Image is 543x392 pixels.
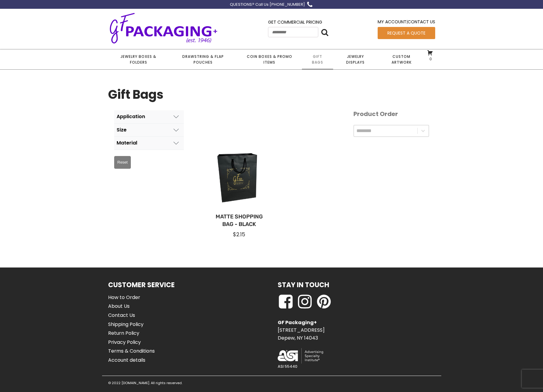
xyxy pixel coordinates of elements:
a: Gift Bags [302,49,333,69]
h1: Stay in Touch [278,280,329,290]
a: Account details [108,356,155,364]
div: $2.15 [210,231,269,238]
a: Drawstring & Flap Pouches [169,49,237,69]
a: Custom Artwork [378,49,425,69]
a: About Us [108,302,155,310]
div: Application [117,114,145,119]
a: Coin Boxes & Promo Items [237,49,302,69]
a: Get Commercial Pricing [268,19,322,25]
a: Contact Us [408,19,435,25]
img: GF Packaging + - Established 1946 [108,12,219,45]
button: Size [114,124,184,137]
a: Return Policy [108,329,155,337]
a: 0 [427,50,433,61]
h1: Gift Bags [108,85,164,104]
a: My Account [378,19,406,25]
div: Size [117,127,127,133]
p: © 2022 [DOMAIN_NAME]. All rights reserved. [108,380,182,386]
h1: Customer Service [108,280,175,290]
span: 0 [428,56,432,61]
a: Jewelry Boxes & Folders [108,49,169,69]
strong: GF Packaging+ [278,319,317,326]
a: How to Order [108,294,155,301]
div: Material [117,140,137,146]
a: Request a Quote [378,27,435,39]
a: Matte Shopping Bag - Black [210,213,269,228]
div: | [378,18,435,27]
a: Privacy Policy [108,338,155,346]
button: Application [114,110,184,123]
a: Terms & Conditions [108,347,155,355]
a: Shipping Policy [108,321,155,328]
p: ASI 55440 [278,364,297,370]
div: QUESTIONS? Call Us [PHONE_NUMBER] [230,2,305,8]
a: Contact Us [108,311,155,319]
p: [STREET_ADDRESS] Depew, NY 14043 [278,319,325,342]
a: Jewelry Displays [333,49,378,69]
img: ASI Logo [278,348,323,364]
button: Material [114,137,184,150]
